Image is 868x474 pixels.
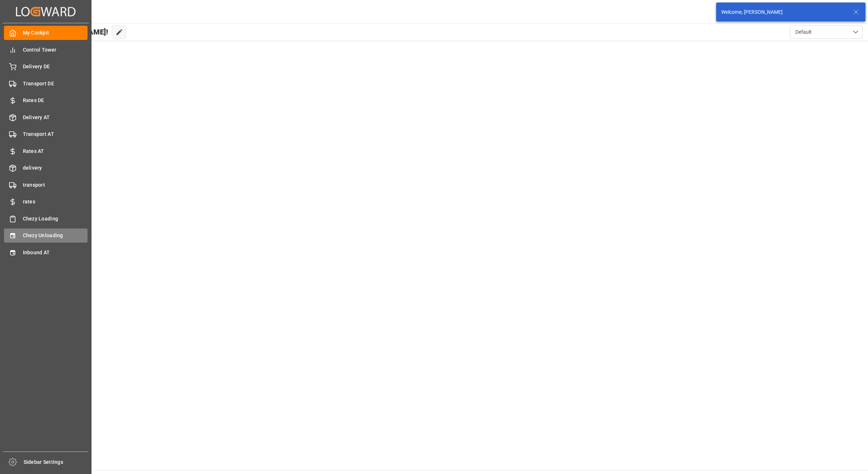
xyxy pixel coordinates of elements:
[795,28,812,36] span: Default
[4,211,88,226] a: Chezy Loading
[4,76,88,90] a: Transport DE
[23,29,88,37] span: My Cockpit
[4,144,88,158] a: Rates AT
[4,26,88,40] a: My Cockpit
[23,249,88,256] span: Inbound AT
[4,42,88,57] a: Control Tower
[4,110,88,124] a: Delivery AT
[23,164,88,172] span: delivery
[4,60,88,74] a: Delivery DE
[23,215,88,223] span: Chezy Loading
[23,181,88,189] span: transport
[4,161,88,175] a: delivery
[23,80,88,88] span: Transport DE
[23,232,88,239] span: Chezy Unloading
[23,198,88,206] span: rates
[4,127,88,141] a: Transport AT
[23,130,88,138] span: Transport AT
[4,178,88,192] a: transport
[23,97,88,104] span: Rates DE
[721,8,846,16] div: Welcome, [PERSON_NAME]
[790,25,863,39] button: open menu
[4,245,88,259] a: Inbound AT
[4,195,88,209] a: rates
[23,63,88,70] span: Delivery DE
[24,458,89,466] span: Sidebar Settings
[4,93,88,108] a: Rates DE
[23,147,88,155] span: Rates AT
[23,46,88,54] span: Control Tower
[23,114,88,121] span: Delivery AT
[4,228,88,243] a: Chezy Unloading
